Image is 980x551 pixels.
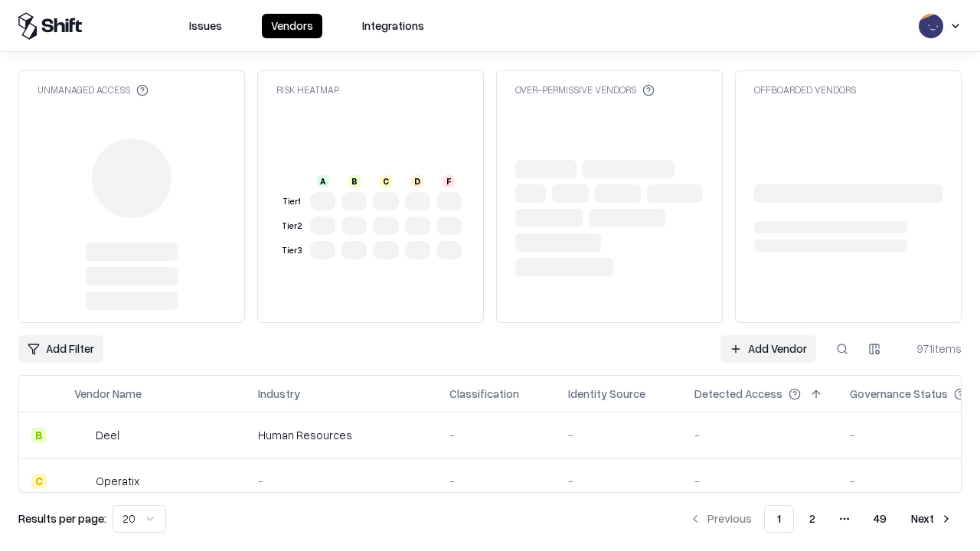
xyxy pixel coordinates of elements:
div: Vendor Name [74,386,142,402]
div: D [411,175,423,187]
div: Tier 2 [279,220,304,233]
div: Unmanaged Access [38,83,149,96]
div: Over-Permissive Vendors [515,83,655,96]
button: Integrations [353,14,433,38]
div: Tier 3 [279,244,304,257]
div: Tier 1 [279,195,304,208]
div: B [31,428,47,443]
button: Next [902,505,962,533]
div: Detected Access [694,386,782,402]
div: - [449,427,544,443]
div: A [317,175,329,187]
div: - [694,473,825,489]
img: Operatix [74,474,90,489]
div: - [694,427,825,443]
button: Vendors [262,14,322,38]
div: - [568,427,670,443]
nav: pagination [680,505,962,533]
div: - [449,473,544,489]
div: 971 items [900,341,962,357]
div: - [258,473,425,489]
div: Human Resources [258,427,425,443]
div: F [443,175,455,187]
button: 1 [764,505,794,533]
button: 49 [861,505,899,533]
div: C [380,175,392,187]
div: Identity Source [568,386,645,402]
div: - [568,473,670,489]
button: Issues [180,14,231,38]
div: Deel [96,427,119,443]
div: Offboarded Vendors [754,83,856,96]
p: Results per page: [18,510,106,527]
div: Risk Heatmap [276,83,339,96]
div: Industry [258,386,300,402]
div: B [348,175,361,187]
div: Governance Status [850,386,948,402]
a: Add Vendor [720,335,816,363]
button: 2 [797,505,828,533]
div: Classification [449,386,519,402]
button: Add Filter [18,335,103,363]
div: Operatix [96,473,139,489]
div: C [31,474,47,489]
img: Deel [74,428,90,443]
